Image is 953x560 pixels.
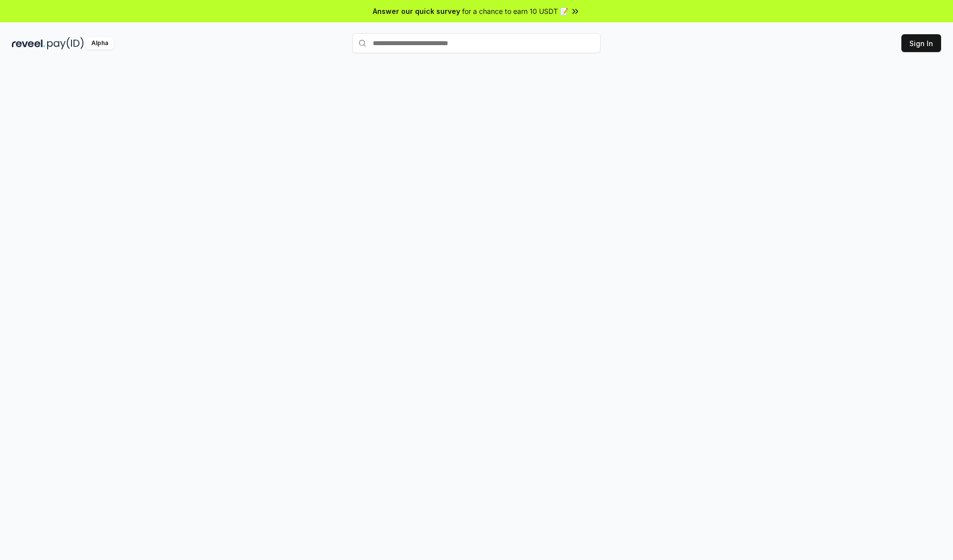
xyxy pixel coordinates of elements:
div: Alpha [86,37,114,50]
span: for a chance to earn 10 USDT 📝 [462,6,568,16]
img: pay_id [47,37,84,50]
img: reveel_dark [12,37,45,50]
span: Answer our quick survey [373,6,460,16]
button: Sign In [901,34,941,52]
